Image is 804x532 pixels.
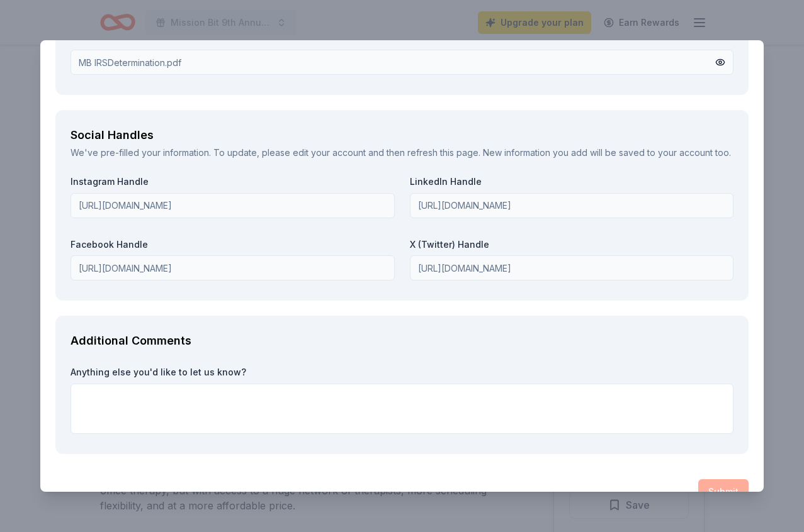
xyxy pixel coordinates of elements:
[71,331,733,351] div: Additional Comments
[71,125,733,145] div: Social Handles
[410,238,734,251] label: X (Twitter) Handle
[71,145,733,160] div: We've pre-filled your information. To update, please and then refresh this page. New information ...
[71,175,395,188] label: Instagram Handle
[79,55,181,69] div: MB IRSDetermination.pdf
[293,147,366,158] a: edit your account
[71,366,733,379] label: Anything else you'd like to let us know?
[410,175,734,188] label: LinkedIn Handle
[71,238,395,251] label: Facebook Handle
